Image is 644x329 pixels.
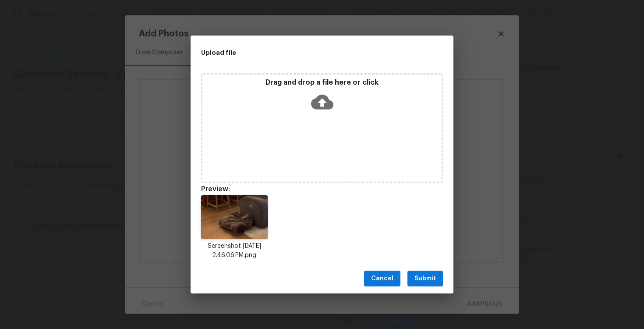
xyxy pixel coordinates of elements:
[202,78,442,87] p: Drag and drop a file here or click
[201,195,268,239] img: t4v4fx7NaiLnxihkAAAAASUVORK5CYII=
[371,273,393,284] span: Cancel
[364,271,400,287] button: Cancel
[201,242,268,260] p: Screenshot [DATE] 2.46.06 PM.png
[414,273,436,284] span: Submit
[407,271,443,287] button: Submit
[201,48,403,57] h2: Upload file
